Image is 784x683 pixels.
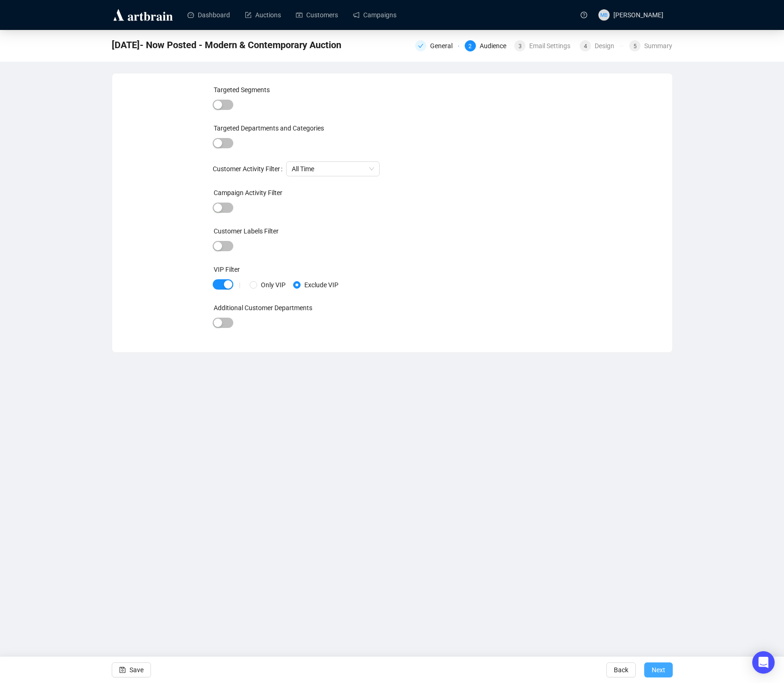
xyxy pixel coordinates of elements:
[529,40,576,51] div: Email Settings
[629,40,672,51] div: 5Summary
[214,124,324,132] label: Targeted Departments and Categories
[430,40,458,51] div: General
[214,86,270,94] label: Targeted Segments
[257,280,289,290] span: Only VIP
[214,304,312,312] label: Additional Customer Departments
[644,40,672,51] div: Summary
[415,40,459,51] div: General
[292,162,374,176] span: All Time
[580,40,624,51] div: 4Design
[595,40,620,51] div: Design
[600,11,608,19] span: MB
[214,266,240,273] label: VIP Filter
[213,161,286,176] label: Customer Activity Filter
[301,280,342,290] span: Exclude VIP
[214,227,279,235] label: Customer Labels Filter
[112,662,151,677] button: Save
[633,43,637,50] span: 5
[119,667,126,673] span: save
[353,3,396,27] a: Campaigns
[581,12,587,18] span: question-circle
[480,40,512,51] div: Audience
[613,11,663,19] span: [PERSON_NAME]
[468,43,472,50] span: 2
[112,37,341,52] span: 10/3/25- Now Posted - Modern & Contemporary Auction
[752,651,775,674] div: Open Intercom Messenger
[465,40,509,51] div: 2Audience
[518,43,522,50] span: 3
[112,7,174,22] img: logo
[514,40,574,51] div: 3Email Settings
[129,657,144,683] span: Save
[214,189,282,196] label: Campaign Activity Filter
[239,281,240,289] div: |
[652,657,665,683] span: Next
[187,3,230,27] a: Dashboard
[644,662,673,677] button: Next
[245,3,281,27] a: Auctions
[606,662,636,677] button: Back
[614,657,628,683] span: Back
[296,3,338,27] a: Customers
[418,43,424,49] span: check
[584,43,587,50] span: 4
